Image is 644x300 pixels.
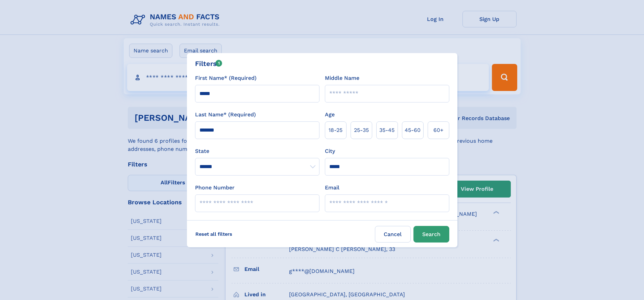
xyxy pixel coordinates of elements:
label: Email [325,184,339,192]
label: Cancel [375,226,411,243]
div: Filters [195,59,222,69]
label: First Name* (Required) [195,74,257,82]
label: Reset all filters [191,226,237,242]
span: 60+ [433,126,444,134]
label: City [325,147,335,155]
label: State [195,147,319,155]
label: Phone Number [195,184,235,192]
label: Middle Name [325,74,359,82]
span: 35‑45 [379,126,395,134]
button: Search [413,226,449,243]
span: 25‑35 [354,126,369,134]
label: Age [325,111,335,119]
span: 45‑60 [405,126,421,134]
span: 18‑25 [329,126,342,134]
label: Last Name* (Required) [195,111,256,119]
